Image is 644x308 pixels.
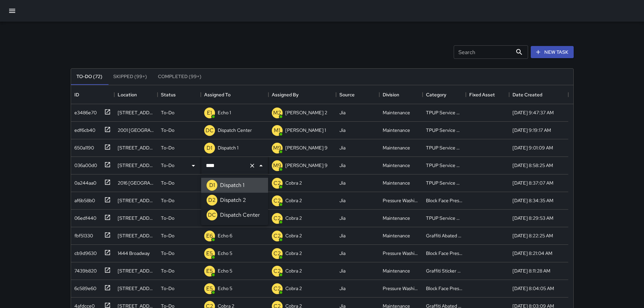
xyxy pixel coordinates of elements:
[383,285,419,292] div: Pressure Washing
[512,144,553,151] div: 8/11/2025, 9:01:09 AM
[118,144,154,151] div: 805 Washington Street
[71,69,108,85] button: To-Do (72)
[273,267,281,275] p: C2
[273,109,281,117] p: M2
[118,85,137,104] div: Location
[512,232,553,239] div: 8/11/2025, 8:22:25 AM
[383,109,410,116] div: Maintenance
[339,127,345,134] div: Jia
[108,69,152,85] button: Skipped (99+)
[426,232,462,239] div: Graffiti Abated Large
[218,285,232,292] p: Echo 5
[118,109,154,116] div: 360 22nd Street
[72,106,97,116] div: e3486e70
[72,282,96,292] div: 6c589e60
[161,250,174,257] p: To-Do
[339,232,345,239] div: Jia
[383,232,410,239] div: Maintenance
[273,250,281,258] p: C2
[273,232,281,240] p: C2
[161,85,176,104] div: Status
[118,197,154,204] div: 2150 Webster Street
[512,267,550,274] div: 8/11/2025, 8:11:28 AM
[383,144,410,151] div: Maintenance
[72,265,97,274] div: 7439b820
[273,214,281,222] p: C2
[339,267,345,274] div: Jia
[339,85,355,104] div: Source
[339,250,345,257] div: Jia
[426,250,462,257] div: Block Face Pressure Washed
[509,85,568,104] div: Date Created
[285,180,302,186] p: Cobra 2
[383,85,399,104] div: Division
[531,46,574,58] button: New Task
[379,85,423,104] div: Division
[426,109,462,116] div: TPUP Service Requested
[158,85,201,104] div: Status
[74,85,79,104] div: ID
[71,85,114,104] div: ID
[273,162,281,170] p: M9
[339,197,345,204] div: Jia
[152,69,207,85] button: Completed (99+)
[512,162,553,169] div: 8/11/2025, 8:58:25 AM
[247,161,257,170] button: Clear
[426,85,446,104] div: Category
[285,127,326,134] p: [PERSON_NAME] 1
[426,285,462,292] div: Block Face Pressure Washed
[161,215,174,221] p: To-Do
[339,144,345,151] div: Jia
[383,162,410,169] div: Maintenance
[285,144,328,151] p: [PERSON_NAME] 9
[274,126,280,135] p: M1
[209,181,215,189] p: D1
[218,232,232,239] p: Echo 6
[285,215,302,221] p: Cobra 2
[339,109,345,116] div: Jia
[118,285,154,292] div: 330 17th Street
[161,232,174,239] p: To-Do
[512,215,553,221] div: 8/11/2025, 8:29:53 AM
[118,180,154,186] div: 2016 Telegraph Avenue
[207,109,212,117] p: E1
[206,232,213,240] p: E6
[207,144,212,152] p: D1
[383,267,410,274] div: Maintenance
[512,180,553,186] div: 8/11/2025, 8:37:07 AM
[426,162,462,169] div: TPUP Service Requested
[273,197,281,205] p: C2
[469,85,495,104] div: Fixed Asset
[161,109,174,116] p: To-Do
[220,181,244,189] p: Dispatch 1
[218,267,232,274] p: Echo 5
[383,127,410,134] div: Maintenance
[220,211,260,219] p: Dispatch Center
[339,215,345,221] div: Jia
[72,212,96,221] div: 06edf440
[208,211,216,219] p: DC
[272,85,299,104] div: Assigned By
[72,124,95,134] div: edf6cb40
[204,85,231,104] div: Assigned To
[161,144,174,151] p: To-Do
[268,85,336,104] div: Assigned By
[118,250,150,257] div: 1444 Broadway
[118,162,154,169] div: 805 Washington Street
[273,144,281,152] p: M9
[285,267,302,274] p: Cobra 2
[118,267,154,274] div: 102 Frank H. Ogawa Plaza
[273,285,281,293] p: C2
[426,215,462,221] div: TPUP Service Requested
[218,144,238,151] p: Dispatch 1
[118,215,154,221] div: 901 Franklin Street
[161,127,174,134] p: To-Do
[220,196,246,204] p: Dispatch 2
[161,197,174,204] p: To-Do
[285,285,302,292] p: Cobra 2
[512,109,554,116] div: 8/11/2025, 9:47:37 AM
[114,85,158,104] div: Location
[118,127,154,134] div: 2001 Broadway
[72,142,94,151] div: 650a1190
[383,250,419,257] div: Pressure Washing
